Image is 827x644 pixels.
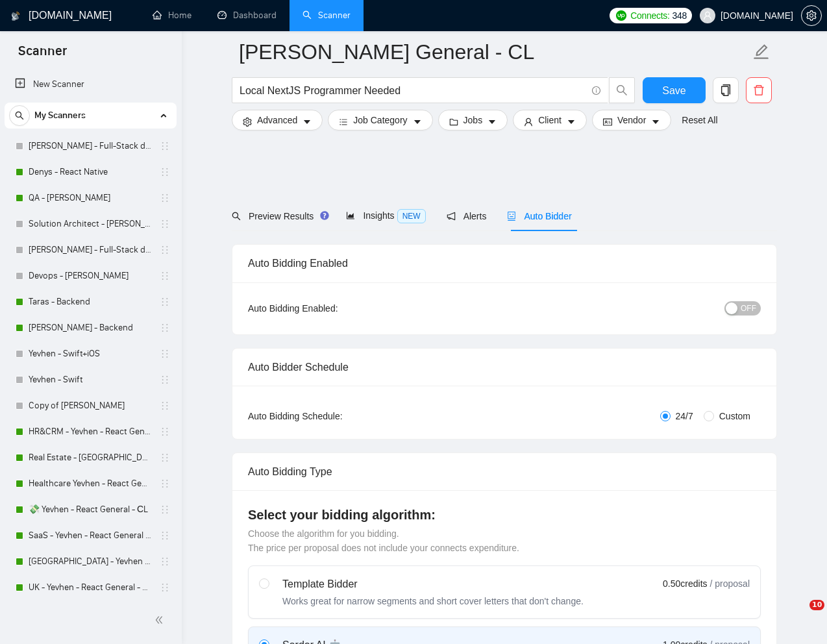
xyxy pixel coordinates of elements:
[610,84,634,96] span: search
[29,133,152,159] a: [PERSON_NAME] - Full-Stack dev
[160,167,170,177] span: holder
[302,10,351,21] a: searchScanner
[603,117,612,127] span: idcard
[783,600,814,631] iframe: Intercom live chat
[682,113,717,127] a: Reset All
[29,575,152,601] a: UK - Yevhen - React General - СL
[29,289,152,315] a: Taras - Backend
[413,117,422,127] span: caret-down
[248,506,761,524] h4: Select your bidding algorithm:
[617,113,646,127] span: Vendor
[248,245,761,282] div: Auto Bidding Enabled
[153,10,191,21] a: homeHome
[507,211,571,221] span: Auto Bidder
[160,427,170,437] span: holder
[746,77,772,103] button: delete
[449,117,458,127] span: folder
[232,212,241,221] span: search
[217,10,277,21] a: dashboardDashboard
[29,445,152,471] a: Real Estate - [GEOGRAPHIC_DATA] - React General - СL
[160,530,170,541] span: holder
[397,209,426,223] span: NEW
[714,409,756,423] span: Custom
[160,219,170,229] span: holder
[243,117,252,127] span: setting
[232,110,323,130] button: settingAdvancedcaret-down
[29,185,152,211] a: QA - [PERSON_NAME]
[160,193,170,203] span: holder
[438,110,508,130] button: folderJobscaret-down
[630,8,669,23] span: Connects:
[538,113,562,127] span: Client
[713,77,739,103] button: copy
[248,409,419,423] div: Auto Bidding Schedule:
[11,6,20,27] img: logo
[346,211,355,220] span: area-chart
[160,582,170,593] span: holder
[29,211,152,237] a: Solution Architect - [PERSON_NAME]
[507,212,516,221] span: robot
[643,77,706,103] button: Save
[747,84,771,96] span: delete
[29,237,152,263] a: [PERSON_NAME] - Full-Stack dev
[160,452,170,463] span: holder
[328,110,432,130] button: barsJob Categorycaret-down
[248,301,419,316] div: Auto Bidding Enabled:
[802,10,821,21] span: setting
[29,263,152,289] a: Devops - [PERSON_NAME]
[592,86,600,95] span: info-circle
[160,271,170,281] span: holder
[29,159,152,185] a: Denys - React Native
[29,419,152,445] a: HR&CRM - Yevhen - React General - СL
[239,36,750,68] input: Scanner name...
[29,523,152,549] a: SaaS - Yevhen - React General - СL
[710,577,750,590] span: / proposal
[567,117,576,127] span: caret-down
[160,478,170,489] span: holder
[154,613,167,626] span: double-left
[8,42,77,69] span: Scanner
[801,10,822,21] a: setting
[160,349,170,359] span: holder
[5,71,177,97] li: New Scanner
[671,409,698,423] span: 24/7
[282,576,584,592] div: Template Bidder
[801,5,822,26] button: setting
[160,401,170,411] span: holder
[160,556,170,567] span: holder
[29,341,152,367] a: Yevhen - Swift+iOS
[248,453,761,490] div: Auto Bidding Type
[160,504,170,515] span: holder
[34,103,86,129] span: My Scanners
[282,595,584,608] div: Works great for narrow segments and short cover letters that don't change.
[524,117,533,127] span: user
[609,77,635,103] button: search
[809,600,824,610] span: 10
[353,113,407,127] span: Job Category
[257,113,297,127] span: Advanced
[29,367,152,393] a: Yevhen - Swift
[29,393,152,419] a: Copy of [PERSON_NAME]
[29,497,152,523] a: 💸 Yevhen - React General - СL
[346,210,425,221] span: Insights
[160,141,170,151] span: holder
[232,211,325,221] span: Preview Results
[616,10,626,21] img: upwork-logo.png
[10,111,29,120] span: search
[703,11,712,20] span: user
[29,315,152,341] a: [PERSON_NAME] - Backend
[513,110,587,130] button: userClientcaret-down
[9,105,30,126] button: search
[240,82,586,99] input: Search Freelance Jobs...
[713,84,738,96] span: copy
[662,82,685,99] span: Save
[160,245,170,255] span: holder
[447,211,487,221] span: Alerts
[248,349,761,386] div: Auto Bidder Schedule
[447,212,456,221] span: notification
[29,549,152,575] a: [GEOGRAPHIC_DATA] - Yevhen - React General - СL
[663,576,707,591] span: 0.50 credits
[29,471,152,497] a: Healthcare Yevhen - React General - СL
[673,8,687,23] span: 348
[248,528,519,553] span: Choose the algorithm for you bidding. The price per proposal does not include your connects expen...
